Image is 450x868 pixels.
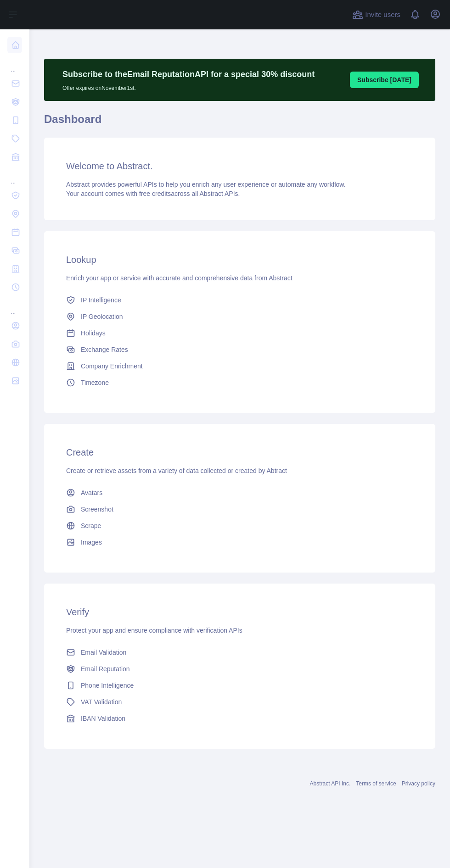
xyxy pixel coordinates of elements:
span: Exchange Rates [81,345,128,354]
span: Email Reputation [81,664,130,673]
a: Images [62,534,417,551]
a: IBAN Validation [62,710,417,727]
span: Protect your app and ensure compliance with verification APIs [66,627,242,634]
span: Email Validation [81,648,126,657]
a: Email Validation [62,644,417,661]
span: Phone Intelligence [81,681,134,690]
span: Holidays [81,328,106,338]
span: Your account comes with across all Abstract APIs. [66,190,240,197]
span: IP Intelligence [81,295,121,305]
span: Invite users [365,10,400,20]
span: IP Geolocation [81,312,123,321]
span: free credits [139,190,171,197]
a: Exchange Rates [62,341,417,358]
span: IBAN Validation [81,714,125,723]
p: Offer expires on November 1st. [62,81,315,92]
span: Avatars [81,488,102,497]
span: VAT Validation [81,697,122,707]
h3: Welcome to Abstract. [66,160,413,172]
div: ... [7,55,22,73]
a: Scrape [62,517,417,534]
div: ... [7,167,22,185]
a: Screenshot [62,501,417,517]
span: Scrape [81,521,101,530]
span: Timezone [81,378,109,387]
span: Enrich your app or service with accurate and comprehensive data from Abstract [66,274,292,282]
a: IP Geolocation [62,308,417,325]
button: Subscribe [DATE] [350,72,419,88]
span: Images [81,538,102,547]
a: Phone Intelligence [62,677,417,694]
a: Company Enrichment [62,358,417,374]
span: Screenshot [81,505,113,514]
button: Invite users [350,7,402,22]
a: Terms of service [356,780,396,787]
a: Privacy policy [402,780,435,787]
a: Holidays [62,325,417,341]
h3: Verify [66,606,413,618]
a: VAT Validation [62,694,417,710]
h3: Create [66,446,413,459]
h3: Lookup [66,253,413,266]
a: Timezone [62,374,417,391]
a: Abstract API Inc. [310,780,351,787]
span: Create or retrieve assets from a variety of data collected or created by Abtract [66,467,287,474]
span: Company Enrichment [81,362,143,371]
p: Subscribe to the Email Reputation API for a special 30 % discount [62,68,315,81]
span: Abstract provides powerful APIs to help you enrich any user experience or automate any workflow. [66,181,346,188]
a: Email Reputation [62,661,417,677]
a: IP Intelligence [62,292,417,308]
a: Avatars [62,484,417,501]
h1: Dashboard [44,112,435,134]
div: ... [7,297,22,316]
